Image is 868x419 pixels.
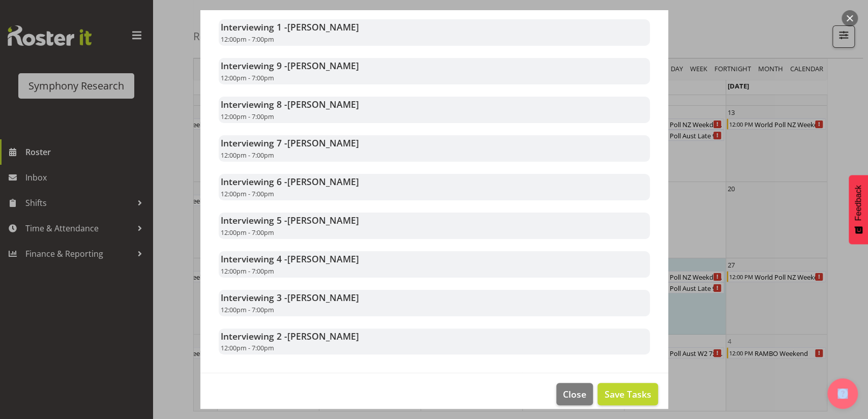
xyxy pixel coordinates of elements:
[221,330,359,342] strong: Interviewing 2 -
[221,35,274,44] span: 12:00pm - 7:00pm
[221,189,274,198] span: 12:00pm - 7:00pm
[221,214,359,226] strong: Interviewing 5 -
[221,137,359,149] strong: Interviewing 7 -
[597,383,657,405] button: Save Tasks
[221,305,274,314] span: 12:00pm - 7:00pm
[221,266,274,276] span: 12:00pm - 7:00pm
[221,151,274,160] span: 12:00pm - 7:00pm
[221,253,359,265] strong: Interviewing 4 -
[854,185,863,221] span: Feedback
[556,383,593,405] button: Close
[849,175,868,244] button: Feedback - Show survey
[221,73,274,82] span: 12:00pm - 7:00pm
[221,291,359,304] strong: Interviewing 3 -
[287,21,359,33] span: [PERSON_NAME]
[604,387,651,401] span: Save Tasks
[221,175,359,188] strong: Interviewing 6 -
[287,175,359,188] span: [PERSON_NAME]
[221,228,274,237] span: 12:00pm - 7:00pm
[287,59,359,72] span: [PERSON_NAME]
[287,214,359,226] span: [PERSON_NAME]
[221,59,359,72] strong: Interviewing 9 -
[287,137,359,149] span: [PERSON_NAME]
[221,112,274,121] span: 12:00pm - 7:00pm
[221,343,274,352] span: 12:00pm - 7:00pm
[221,21,359,33] strong: Interviewing 1 -
[563,387,586,401] span: Close
[287,330,359,342] span: [PERSON_NAME]
[221,98,359,110] strong: Interviewing 8 -
[287,291,359,304] span: [PERSON_NAME]
[837,388,848,399] img: help-xxl-2.png
[287,253,359,265] span: [PERSON_NAME]
[287,98,359,110] span: [PERSON_NAME]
